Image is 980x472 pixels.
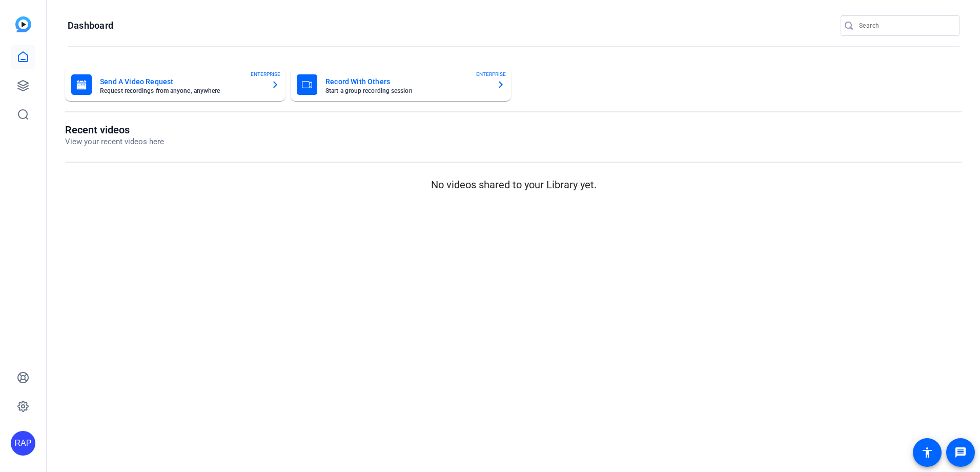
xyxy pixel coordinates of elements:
mat-icon: accessibility [921,446,933,459]
button: Send A Video RequestRequest recordings from anyone, anywhereENTERPRISE [65,68,285,101]
mat-card-subtitle: Start a group recording session [325,88,488,94]
mat-card-title: Record With Others [325,75,488,88]
span: ENTERPRISE [251,70,280,78]
input: Search [859,19,951,32]
h1: Dashboard [68,19,113,32]
img: blue-gradient.svg [15,16,31,32]
p: View your recent videos here [65,136,164,148]
span: ENTERPRISE [476,70,506,78]
mat-icon: message [954,446,967,459]
button: Record With OthersStart a group recording sessionENTERPRISE [291,68,511,101]
div: RAP [11,431,35,456]
h1: Recent videos [65,124,164,136]
mat-card-subtitle: Request recordings from anyone, anywhere [100,88,263,94]
mat-card-title: Send A Video Request [100,75,263,88]
p: No videos shared to your Library yet. [65,177,962,192]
